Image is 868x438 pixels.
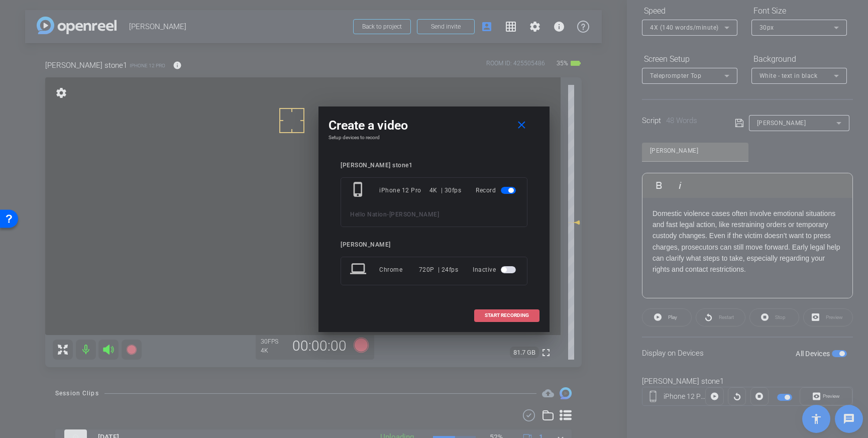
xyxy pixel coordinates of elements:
[476,181,518,199] div: Record
[515,119,528,132] mat-icon: close
[389,211,440,218] span: [PERSON_NAME]
[329,135,539,141] h4: Setup devices to record
[350,211,387,218] span: Hello Nation
[474,309,539,322] button: START RECORDING
[329,117,539,135] div: Create a video
[341,241,527,249] div: [PERSON_NAME]
[350,261,368,279] mat-icon: laptop
[379,261,419,279] div: Chrome
[429,181,462,199] div: 4K | 30fps
[387,211,389,218] span: -
[350,181,368,199] mat-icon: phone_iphone
[379,181,429,199] div: iPhone 12 Pro
[341,162,527,169] div: [PERSON_NAME] stone1
[473,261,518,279] div: Inactive
[419,261,459,279] div: 720P | 24fps
[485,313,529,318] span: START RECORDING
